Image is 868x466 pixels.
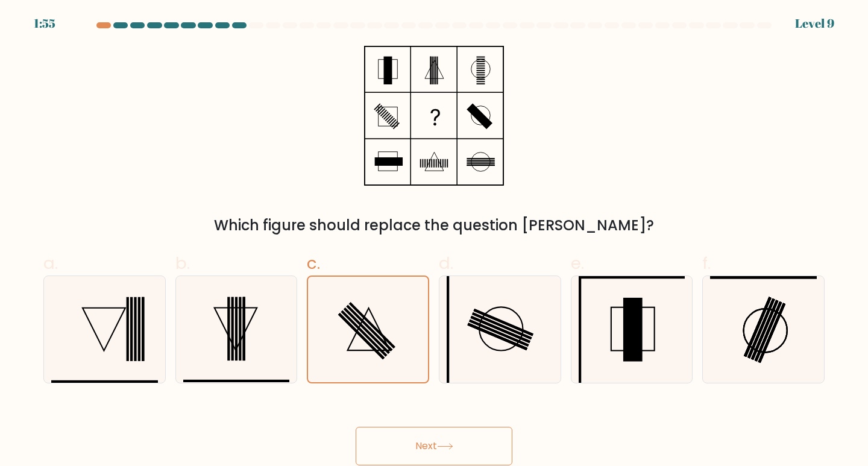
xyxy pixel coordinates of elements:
div: Which figure should replace the question [PERSON_NAME]? [51,215,817,236]
span: b. [175,251,190,275]
span: f. [702,251,711,275]
div: Level 9 [795,14,834,33]
span: a. [43,251,58,275]
span: e. [571,251,584,275]
span: c. [307,251,320,275]
span: d. [439,251,453,275]
button: Next [356,427,512,465]
div: 1:55 [34,14,55,33]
